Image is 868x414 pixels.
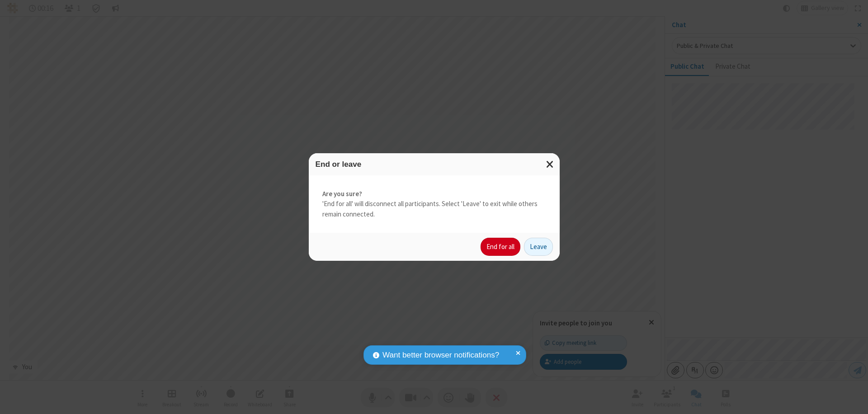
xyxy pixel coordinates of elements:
button: Leave [524,238,553,256]
button: End for all [481,238,520,256]
span: Want better browser notifications? [382,349,499,361]
div: 'End for all' will disconnect all participants. Select 'Leave' to exit while others remain connec... [309,175,560,233]
strong: Are you sure? [322,189,546,199]
h3: End or leave [316,160,553,169]
button: Close modal [541,153,560,175]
